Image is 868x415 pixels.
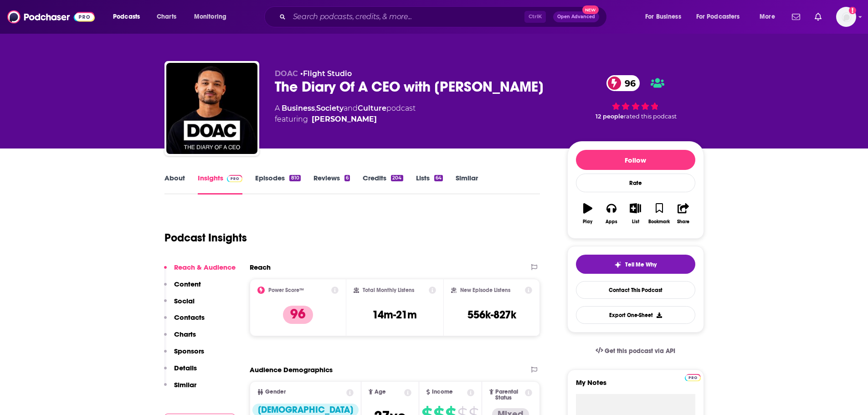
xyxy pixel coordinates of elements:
img: Podchaser Pro [685,374,701,381]
img: tell me why sparkle [614,261,621,268]
button: Details [164,364,197,380]
a: Episodes810 [255,174,300,195]
h1: Podcast Insights [164,231,247,245]
p: Contacts [174,313,205,322]
button: Apps [600,197,623,230]
div: Play [583,219,592,225]
span: DOAC [275,69,298,78]
a: Lists64 [416,174,443,195]
h3: 556k-827k [467,308,516,322]
div: 96 12 peoplerated this podcast [567,69,704,126]
a: Contact This Podcast [576,281,695,299]
p: Details [174,364,197,372]
span: Monitoring [194,10,226,23]
div: List [632,219,639,225]
p: Similar [174,380,196,389]
span: For Podcasters [696,10,740,23]
button: Social [164,297,195,313]
button: Bookmark [647,197,671,230]
span: and [344,104,358,113]
a: Society [316,104,344,113]
button: open menu [753,10,786,24]
p: Reach & Audience [174,263,236,272]
div: Apps [606,219,617,225]
button: open menu [639,10,693,24]
button: Open AdvancedNew [553,11,599,22]
button: Similar [164,380,196,397]
a: Business [282,104,315,113]
div: 64 [434,175,443,181]
span: Gender [265,389,286,395]
span: Open Advanced [557,15,595,19]
p: Social [174,297,195,305]
button: Play [576,197,600,230]
span: featuring [275,114,416,125]
a: InsightsPodchaser Pro [198,174,243,195]
svg: Add a profile image [849,7,856,14]
span: Charts [157,10,176,23]
a: Reviews6 [313,174,350,195]
div: 6 [344,175,350,181]
a: Get this podcast via API [588,340,683,362]
span: , [315,104,316,113]
span: Ctrl K [524,11,546,23]
a: Pro website [685,373,701,381]
a: Charts [151,10,182,24]
p: Content [174,280,201,288]
p: Charts [174,330,196,338]
h2: Audience Demographics [250,365,333,374]
span: Parental Status [495,389,524,401]
button: Export One-Sheet [576,306,695,324]
span: • [300,69,352,78]
button: Show profile menu [836,7,856,27]
div: Share [677,219,689,225]
button: open menu [188,10,238,24]
h3: 14m-21m [372,308,417,322]
input: Search podcasts, credits, & more... [289,10,524,24]
a: Culture [358,104,386,113]
img: Podchaser Pro [227,175,243,182]
label: My Notes [576,378,695,394]
span: Get this podcast via API [605,347,675,355]
a: 96 [606,75,640,91]
button: Contacts [164,313,205,330]
span: More [760,10,775,23]
img: User Profile [836,7,856,27]
a: Show notifications dropdown [811,9,825,25]
a: Similar [456,174,478,195]
span: Tell Me Why [625,261,657,268]
span: 96 [616,75,640,91]
img: Podchaser - Follow, Share and Rate Podcasts [7,8,95,26]
a: Flight Studio [303,69,352,78]
img: The Diary Of A CEO with Steven Bartlett [166,63,257,154]
div: A podcast [275,103,416,125]
button: Follow [576,150,695,170]
span: Logged in as rgertner [836,7,856,27]
span: Age [375,389,386,395]
a: About [164,174,185,195]
h2: Reach [250,263,271,272]
button: Share [671,197,695,230]
h2: New Episode Listens [460,287,510,293]
button: Sponsors [164,347,204,364]
button: open menu [107,10,152,24]
button: Content [164,280,201,297]
span: Podcasts [113,10,140,23]
div: Search podcasts, credits, & more... [273,6,616,27]
button: open menu [690,10,753,24]
p: Sponsors [174,347,204,355]
a: Credits204 [363,174,403,195]
span: 12 people [596,113,624,120]
div: 810 [289,175,300,181]
button: Reach & Audience [164,263,236,280]
button: Charts [164,330,196,347]
div: Bookmark [648,219,670,225]
div: 204 [391,175,403,181]
span: New [582,5,599,14]
button: tell me why sparkleTell Me Why [576,255,695,274]
h2: Power Score™ [268,287,304,293]
span: rated this podcast [624,113,677,120]
span: For Business [645,10,681,23]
